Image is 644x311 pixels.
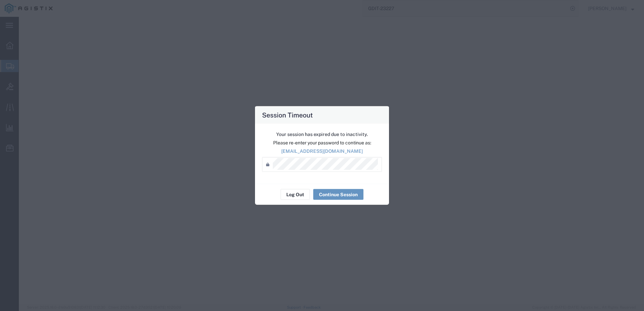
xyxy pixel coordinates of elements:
[262,148,382,155] p: [EMAIL_ADDRESS][DOMAIN_NAME]
[262,131,382,138] p: Your session has expired due to inactivity.
[281,189,310,200] button: Log Out
[313,189,363,200] button: Continue Session
[262,139,382,146] p: Please re-enter your password to continue as:
[262,110,313,120] h4: Session Timeout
